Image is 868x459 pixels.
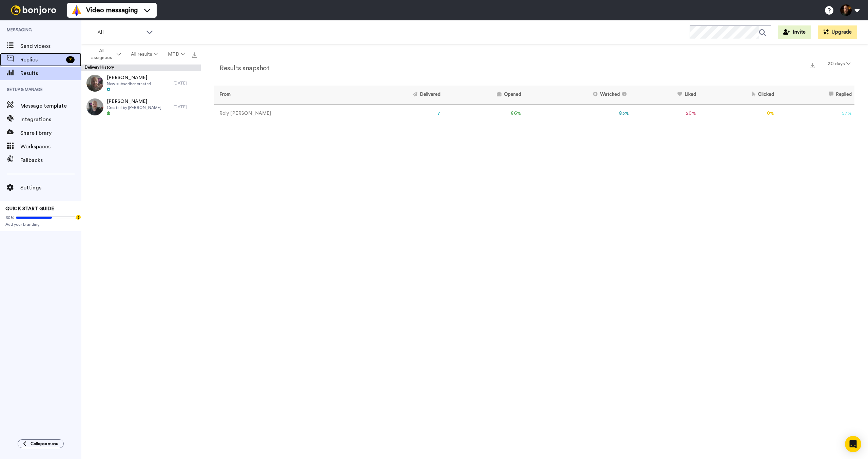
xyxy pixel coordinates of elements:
img: export.svg [192,52,197,58]
span: QUICK START GUIDE [5,206,54,211]
td: 83 % [524,104,632,123]
span: Add your branding [5,222,76,227]
td: 57 % [777,104,854,123]
img: export.svg [810,63,815,68]
span: [PERSON_NAME] [107,98,161,105]
th: Watched [524,86,632,104]
img: vm-color.svg [71,5,82,16]
span: Workspaces [20,143,81,151]
td: 20 % [632,104,699,123]
span: Send videos [20,42,81,50]
span: Video messaging [86,5,138,15]
div: Tooltip anchor [75,214,81,220]
img: 08653119-dcba-4d5f-bd2b-6669aef0447a-thumb.jpg [86,98,103,115]
button: 30 days [824,58,854,70]
span: New subscriber created [107,81,151,87]
td: Roly [PERSON_NAME] [214,104,354,123]
div: Open Intercom Messenger [845,436,861,452]
span: Fallbacks [20,156,81,164]
span: Replies [20,56,63,64]
th: Liked [632,86,699,104]
button: All assignees [83,45,126,64]
td: 7 [354,104,443,123]
span: Integrations [20,115,81,124]
td: 0 % [699,104,777,123]
button: Export a summary of each team member’s results that match this filter now. [808,60,817,70]
span: Created by [PERSON_NAME] [107,105,161,110]
a: [PERSON_NAME]Created by [PERSON_NAME][DATE] [81,95,201,119]
span: Message template [20,102,81,110]
button: Upgrade [818,25,857,39]
img: 61773e3a-d96c-4701-8951-78e2f770ed0c-thumb.jpg [86,75,103,92]
button: All results [126,48,163,60]
div: [DATE] [174,104,197,110]
th: From [214,86,354,104]
button: MTD [163,48,190,60]
span: 60% [5,215,14,220]
span: Settings [20,184,81,192]
div: [DATE] [174,80,197,86]
th: Opened [443,86,524,104]
a: [PERSON_NAME]New subscriber created[DATE] [81,71,201,95]
span: Results [20,69,81,77]
button: Export all results that match these filters now. [190,49,199,59]
td: 86 % [443,104,524,123]
span: All [97,29,143,37]
th: Delivered [354,86,443,104]
h2: Results snapshot [214,65,269,72]
div: Delivery History [81,65,201,71]
span: Collapse menu [31,441,58,446]
span: All assignees [88,48,115,61]
div: 7 [66,56,75,63]
th: Replied [777,86,854,104]
button: Invite [778,25,811,39]
img: bj-logo-header-white.svg [8,5,59,15]
th: Clicked [699,86,777,104]
span: [PERSON_NAME] [107,74,151,81]
span: Share library [20,129,81,137]
button: Collapse menu [18,439,64,448]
